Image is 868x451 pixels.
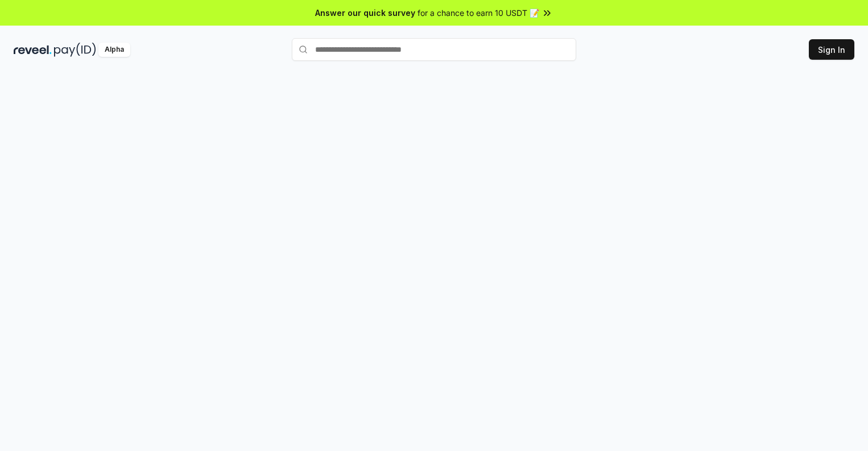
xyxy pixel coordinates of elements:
[98,43,130,57] div: Alpha
[54,43,96,57] img: pay_id
[14,43,52,57] img: reveel_dark
[315,7,415,19] span: Answer our quick survey
[809,39,854,60] button: Sign In
[418,7,539,19] span: for a chance to earn 10 USDT 📝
